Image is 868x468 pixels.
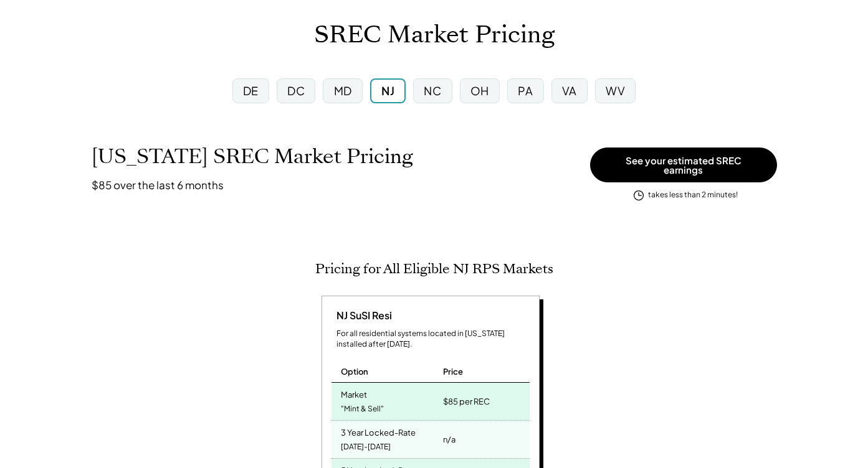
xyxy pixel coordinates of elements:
[341,386,367,400] div: Market
[341,439,391,456] div: [DATE]-[DATE]
[606,83,625,98] div: WV
[518,83,533,98] div: PA
[92,144,413,169] h1: [US_STATE] SREC Market Pricing
[334,83,352,98] div: MD
[443,393,490,410] div: $85 per REC
[424,83,441,98] div: NC
[443,431,455,448] div: n/a
[92,178,224,192] h3: $85 over the last 6 months
[341,401,384,418] div: "Mint & Sell"
[341,366,368,377] div: Option
[331,309,392,322] div: NJ SuSI Resi
[287,83,305,98] div: DC
[243,83,259,98] div: DE
[314,21,555,50] h1: SREC Market Pricing
[315,261,553,277] h2: Pricing for All Eligible NJ RPS Markets
[590,147,777,182] button: See your estimated SREC earnings
[341,424,416,438] div: 3 Year Locked-Rate
[443,366,463,377] div: Price
[648,190,738,200] div: takes less than 2 minutes!
[470,83,489,98] div: OH
[336,329,530,350] div: For all residential systems located in [US_STATE] installed after [DATE].
[562,83,577,98] div: VA
[381,83,394,98] div: NJ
